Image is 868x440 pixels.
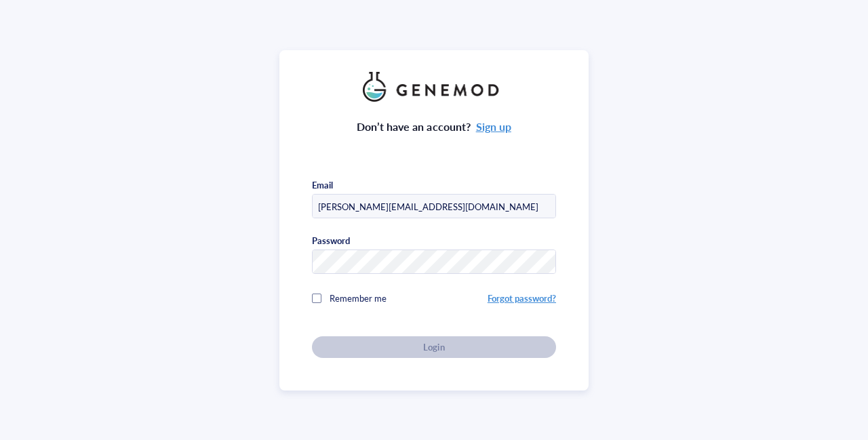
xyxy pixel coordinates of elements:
[476,119,511,134] a: Sign up
[357,118,511,136] div: Don’t have an account?
[330,292,387,304] span: Remember me
[312,235,350,247] div: Password
[488,292,556,304] a: Forgot password?
[312,179,333,191] div: Email
[363,72,505,102] img: genemod_logo_light-BcqUzbGq.png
